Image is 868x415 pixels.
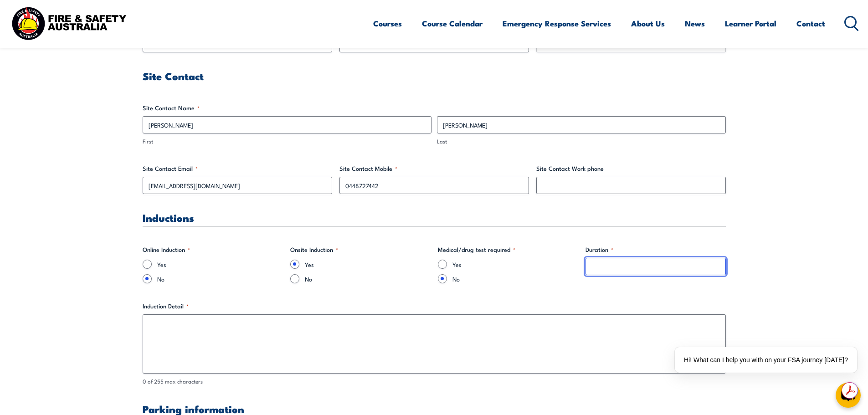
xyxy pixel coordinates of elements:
[143,212,726,223] h3: Inductions
[422,11,483,36] a: Course Calendar
[305,274,431,283] label: No
[836,383,861,408] button: chat-button
[631,11,665,36] a: About Us
[143,103,200,113] legend: Site Contact Name
[675,347,857,373] div: Hi! What can I help you with on your FSA journey [DATE]?
[143,164,332,173] label: Site Contact Email
[339,164,529,173] label: Site Contact Mobile
[143,302,726,311] label: Induction Detail
[157,260,283,269] label: Yes
[452,274,578,283] label: No
[143,71,726,81] h3: Site Contact
[796,11,825,36] a: Contact
[143,245,190,254] legend: Online Induction
[685,11,705,36] a: News
[452,260,578,269] label: Yes
[143,377,726,386] div: 0 of 255 max characters
[437,137,726,146] label: Last
[536,164,726,173] label: Site Contact Work phone
[725,11,776,36] a: Learner Portal
[143,404,726,414] h3: Parking information
[143,137,431,146] label: First
[290,245,338,254] legend: Onsite Induction
[373,11,402,36] a: Courses
[586,245,726,254] label: Duration
[503,11,611,36] a: Emergency Response Services
[305,260,431,269] label: Yes
[438,245,515,254] legend: Medical/drug test required
[157,274,283,283] label: No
